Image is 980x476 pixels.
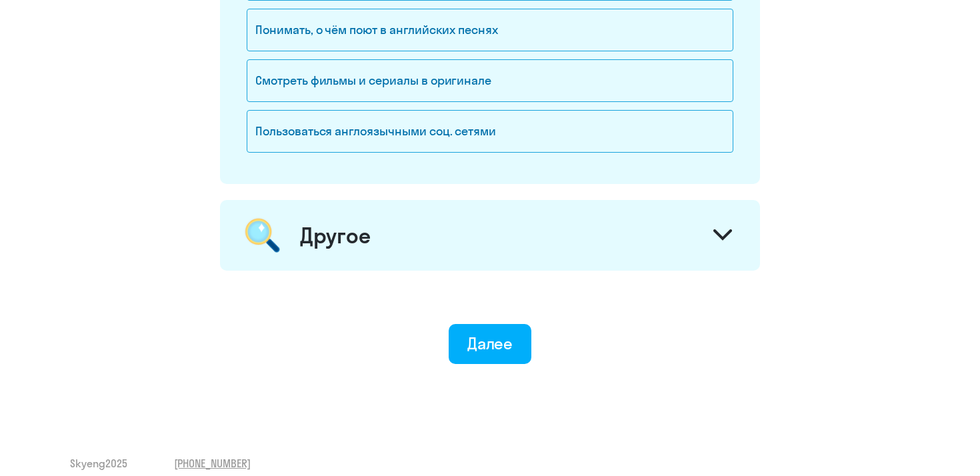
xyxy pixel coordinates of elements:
div: Пользоваться англоязычными соц. сетями [247,110,733,153]
img: magnifier.png [238,211,287,260]
div: Другое [300,222,370,249]
div: Далее [467,333,513,354]
a: [PHONE_NUMBER] [174,456,251,471]
span: Skyeng 2025 [70,456,127,471]
div: Смотреть фильмы и сериалы в оригинале [247,59,733,102]
button: Далее [449,324,532,364]
div: Понимать, о чём поют в английских песнях [247,9,733,51]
